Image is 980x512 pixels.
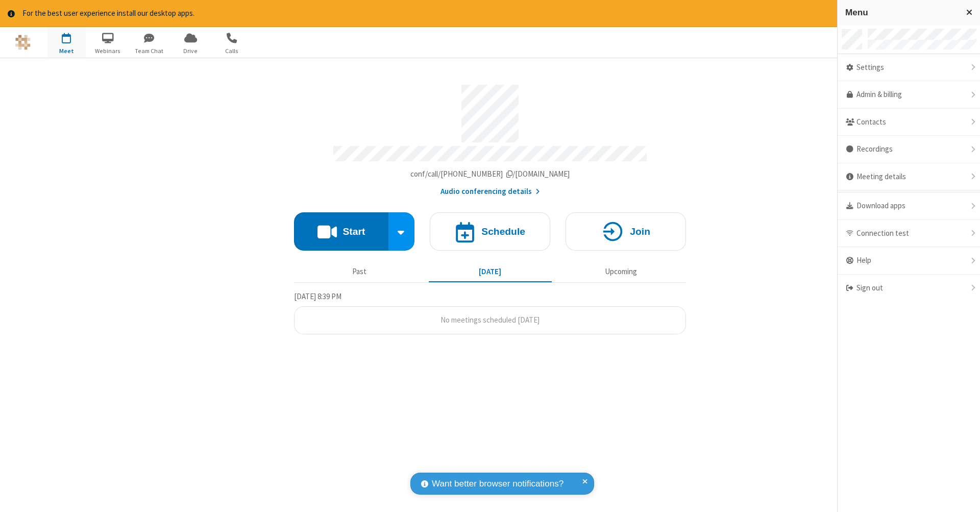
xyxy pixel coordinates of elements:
button: Copy my meeting room linkCopy my meeting room link [410,168,570,180]
span: Copy my meeting room link [410,169,570,179]
div: Help [838,247,980,275]
h4: Join [630,227,650,236]
div: Meeting details [838,163,980,191]
div: Download apps [838,192,980,220]
span: Meet [47,46,86,56]
div: Recordings [838,136,980,163]
div: Connection test [838,220,980,248]
div: Sign out [838,275,980,302]
span: Webinars [89,46,127,56]
span: No meetings scheduled [DATE] [440,315,540,325]
button: Upcoming [559,262,682,282]
button: Start [294,212,388,251]
span: Drive [171,46,210,56]
h4: Start [342,227,365,236]
section: Today's Meetings [294,290,686,334]
button: Past [298,262,421,282]
div: Settings [838,54,980,82]
h3: Menu [845,8,957,17]
img: QA Selenium DO NOT DELETE OR CHANGE [15,35,31,50]
button: Audio conferencing details [440,186,540,198]
span: [DATE] 8:39 PM [294,291,341,301]
button: Schedule [430,212,550,251]
button: Join [566,212,686,251]
div: Contacts [838,109,980,136]
div: Open menu [836,27,980,58]
span: Team Chat [130,46,168,56]
button: Logo [4,27,42,58]
div: Start conference options [388,212,415,251]
h4: Schedule [481,227,525,236]
span: Calls [213,46,251,56]
span: Want better browser notifications? [432,477,563,491]
button: [DATE] [429,262,552,282]
div: For the best user experience install our desktop apps. [22,8,896,19]
a: Admin & billing [838,81,980,109]
section: Account details [294,77,686,197]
